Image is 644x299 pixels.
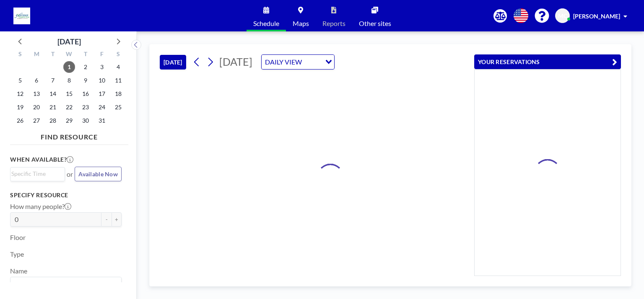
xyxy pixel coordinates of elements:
span: Friday, October 17, 2025 [96,88,108,100]
span: Reports [322,20,345,27]
span: Tuesday, October 14, 2025 [47,88,59,100]
label: Name [10,267,27,275]
label: Floor [10,233,26,242]
span: Thursday, October 30, 2025 [80,115,91,126]
div: M [29,49,45,60]
span: Wednesday, October 1, 2025 [63,61,75,73]
div: Search for option [10,277,121,291]
span: DAILY VIEW [263,57,304,67]
div: Search for option [262,55,334,69]
button: + [112,212,122,227]
span: Monday, October 6, 2025 [31,75,42,86]
span: [DATE] [219,55,252,68]
img: organization-logo [13,8,30,24]
span: Thursday, October 9, 2025 [80,75,91,86]
span: Friday, October 31, 2025 [96,115,108,126]
div: Search for option [10,168,65,180]
span: Schedule [253,20,279,27]
span: [PERSON_NAME] [573,13,620,20]
button: YOUR RESERVATIONS [474,54,621,69]
span: Tuesday, October 7, 2025 [47,75,59,86]
span: Available Now [78,170,118,178]
span: Maps [293,20,309,27]
h4: FIND RESOURCE [10,129,128,141]
input: Search for option [11,279,117,290]
div: [DATE] [57,36,81,47]
span: Wednesday, October 15, 2025 [63,88,75,100]
span: Wednesday, October 8, 2025 [63,75,75,86]
span: Sunday, October 26, 2025 [14,115,26,126]
span: Wednesday, October 22, 2025 [63,101,75,113]
span: Wednesday, October 29, 2025 [63,115,75,126]
input: Search for option [304,57,320,67]
span: Saturday, October 4, 2025 [112,61,124,73]
span: Tuesday, October 28, 2025 [47,115,59,126]
div: W [61,49,78,60]
span: Monday, October 27, 2025 [31,115,42,126]
span: Friday, October 24, 2025 [96,101,108,113]
span: Friday, October 10, 2025 [96,75,108,86]
div: S [110,49,126,60]
button: Available Now [75,167,122,181]
span: Thursday, October 16, 2025 [80,88,91,100]
span: Sunday, October 5, 2025 [14,75,26,86]
span: Saturday, October 11, 2025 [112,75,124,86]
span: Other sites [359,20,391,27]
input: Search for option [11,169,60,178]
span: Sunday, October 12, 2025 [14,88,26,100]
div: T [45,49,61,60]
div: T [77,49,93,60]
button: - [101,212,112,227]
span: Monday, October 13, 2025 [31,88,42,100]
span: MC [558,12,567,20]
span: Monday, October 20, 2025 [31,101,42,113]
span: Sunday, October 19, 2025 [14,101,26,113]
span: Saturday, October 25, 2025 [112,101,124,113]
span: Thursday, October 2, 2025 [80,61,91,73]
span: Thursday, October 23, 2025 [80,101,91,113]
div: F [93,49,110,60]
label: Type [10,250,24,258]
button: [DATE] [160,55,186,70]
span: or [67,170,73,178]
h3: Specify resource [10,191,122,199]
span: Friday, October 3, 2025 [96,61,108,73]
span: Saturday, October 18, 2025 [112,88,124,100]
span: Tuesday, October 21, 2025 [47,101,59,113]
label: How many people? [10,202,71,211]
div: S [12,49,29,60]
